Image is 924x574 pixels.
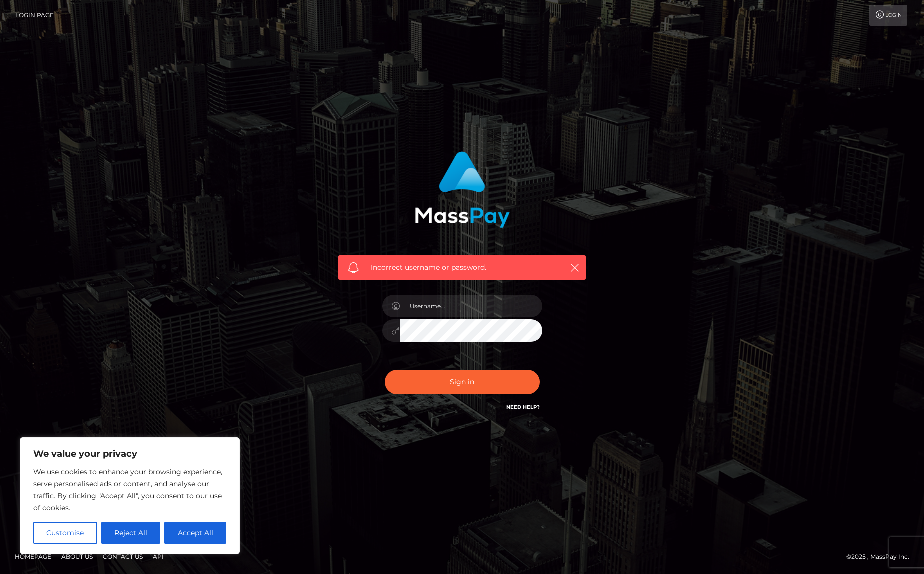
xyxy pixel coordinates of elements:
[15,5,54,26] a: Login Page
[101,522,161,544] button: Reject All
[869,5,907,26] a: Login
[33,448,226,460] p: We value your privacy
[99,549,147,564] a: Contact Us
[20,437,240,554] div: We value your privacy
[33,522,97,544] button: Customise
[415,151,510,228] img: MassPay Login
[400,295,542,317] input: Username...
[846,551,917,562] div: © 2025 , MassPay Inc.
[164,522,226,544] button: Accept All
[385,370,540,394] button: Sign in
[11,549,55,564] a: Homepage
[506,404,540,410] a: Need Help?
[371,262,553,273] span: Incorrect username or password.
[57,549,97,564] a: About Us
[33,466,226,514] p: We use cookies to enhance your browsing experience, serve personalised ads or content, and analys...
[149,549,168,564] a: API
